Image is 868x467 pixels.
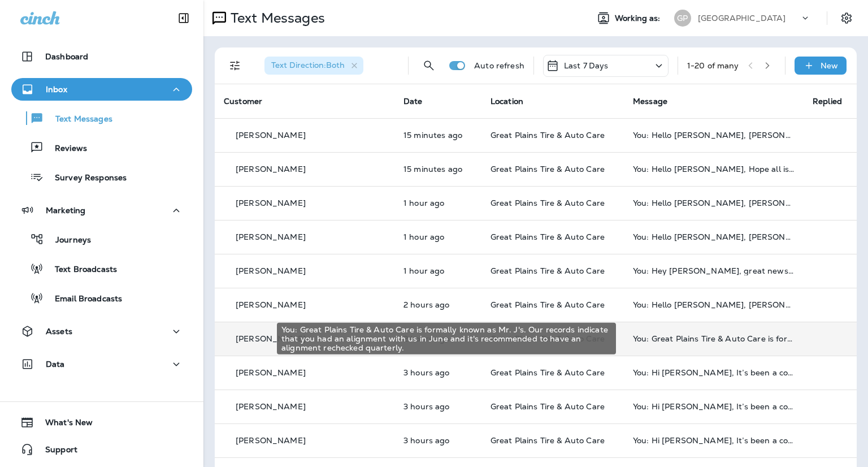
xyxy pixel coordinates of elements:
[403,402,472,411] p: Oct 14, 2025 10:19 AM
[45,52,88,61] p: Dashboard
[236,266,306,275] p: [PERSON_NAME]
[403,300,472,309] p: Oct 14, 2025 11:30 AM
[236,436,306,445] p: [PERSON_NAME]
[491,367,605,378] span: Great Plains Tire & Auto Care
[44,294,122,305] p: Email Broadcasts
[11,199,192,222] button: Marketing
[224,96,262,106] span: Customer
[674,10,691,27] div: GP
[46,360,65,369] p: Data
[615,14,663,23] span: Working as:
[403,198,472,207] p: Oct 14, 2025 12:30 PM
[236,334,306,343] p: [PERSON_NAME]
[271,60,345,70] span: Text Direction : Both
[11,411,192,434] button: What's New
[44,114,112,125] p: Text Messages
[491,435,605,446] span: Great Plains Tire & Auto Care
[633,368,795,377] div: You: Hi Mike, It’s been a couple of months since we serviced your 2023 Kia Sorento at Great Plain...
[698,14,785,23] p: [GEOGRAPHIC_DATA]
[403,131,472,140] p: Oct 14, 2025 01:30 PM
[44,144,87,154] p: Reviews
[277,323,616,354] div: You: Great Plains Tire & Auto Care is formally known as Mr. J's. Our records indicate that you ha...
[633,402,795,411] div: You: Hi Josh, It’s been a couple of months since we serviced your 2008 Dodge Avenger at Great Pla...
[11,257,192,280] button: Text Broadcasts
[403,96,423,106] span: Date
[46,206,85,215] p: Marketing
[44,173,127,184] p: Survey Responses
[491,164,605,174] span: Great Plains Tire & Auto Care
[813,96,842,106] span: Replied
[403,232,472,241] p: Oct 14, 2025 12:30 PM
[491,130,605,140] span: Great Plains Tire & Auto Care
[11,353,192,375] button: Data
[418,54,440,77] button: Search Messages
[44,235,91,246] p: Journeys
[633,96,667,106] span: Message
[633,300,795,309] div: You: Hello Jacob, Hope all is well! This is Justin from Great Plains Tire & Auto Care. I wanted t...
[491,300,605,310] span: Great Plains Tire & Auto Care
[403,436,472,445] p: Oct 14, 2025 10:19 AM
[491,266,605,276] span: Great Plains Tire & Auto Care
[236,131,306,140] p: [PERSON_NAME]
[403,266,472,275] p: Oct 14, 2025 12:23 PM
[564,61,609,70] p: Last 7 Days
[224,54,246,77] button: Filters
[236,300,306,309] p: [PERSON_NAME]
[11,106,192,130] button: Text Messages
[11,320,192,343] button: Assets
[46,327,72,336] p: Assets
[836,8,857,28] button: Settings
[633,436,795,445] div: You: Hi Helen, It’s been a couple of months since we serviced your 2014 Nissan Murano at Great Pl...
[633,232,795,241] div: You: Hello Jacob, Hope all is well! This is Justin from Great Plains Tire & Auto Care. I wanted t...
[491,401,605,412] span: Great Plains Tire & Auto Care
[403,165,472,174] p: Oct 14, 2025 01:30 PM
[633,165,795,174] div: You: Hello Yolanda, Hope all is well! This is Justin from Great Plains Tire & Auto Care. I wanted...
[236,165,306,174] p: [PERSON_NAME]
[236,402,306,411] p: [PERSON_NAME]
[236,368,306,377] p: [PERSON_NAME]
[236,232,306,241] p: [PERSON_NAME]
[11,165,192,189] button: Survey Responses
[226,10,325,27] p: Text Messages
[633,266,795,275] div: You: Hey Wykena, great news—we're all done! Everything is fixed up, and your power washer is good...
[46,85,67,94] p: Inbox
[821,61,838,70] p: New
[11,78,192,101] button: Inbox
[11,438,192,461] button: Support
[168,7,199,29] button: Collapse Sidebar
[34,445,77,459] span: Support
[11,286,192,310] button: Email Broadcasts
[34,418,93,431] span: What's New
[11,136,192,159] button: Reviews
[44,265,117,275] p: Text Broadcasts
[633,131,795,140] div: You: Hello Michael, Hope all is well! This is Justin at Great Plains Tire & Auto Care, I wanted t...
[236,198,306,207] p: [PERSON_NAME]
[403,368,472,377] p: Oct 14, 2025 10:19 AM
[687,61,739,70] div: 1 - 20 of many
[11,227,192,251] button: Journeys
[491,232,605,242] span: Great Plains Tire & Auto Care
[264,57,363,75] div: Text Direction:Both
[633,334,795,343] div: You: Great Plains Tire & Auto Care is formally known as Mr. J's. Our records indicate that you ha...
[474,61,524,70] p: Auto refresh
[633,198,795,207] div: You: Hello Brian, Hope all is well! This is Justin from Great Plains Tire & Auto Care. I wanted t...
[491,198,605,208] span: Great Plains Tire & Auto Care
[11,45,192,68] button: Dashboard
[491,96,523,106] span: Location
